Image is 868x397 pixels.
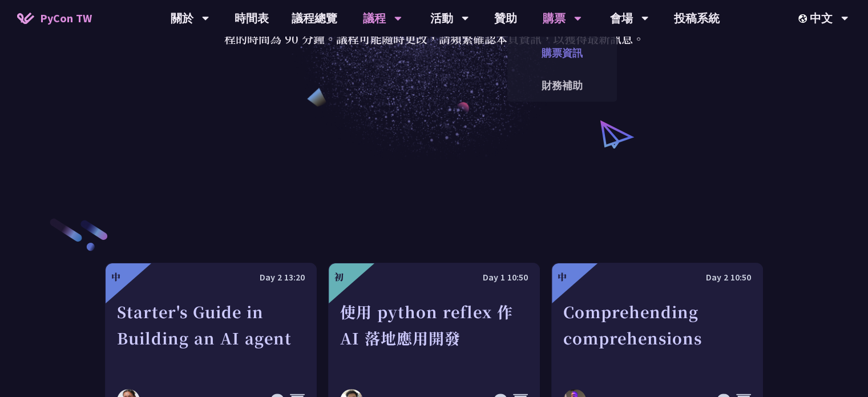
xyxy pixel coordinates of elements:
div: 中 [558,270,567,284]
a: 購票資訊 [507,39,617,66]
div: Day 1 10:50 [340,270,528,284]
img: Locale Icon [798,14,810,23]
div: Day 2 10:50 [563,270,751,284]
img: Home icon of PyCon TW 2025 [17,13,34,24]
a: 財務補助 [507,72,617,99]
div: Day 2 13:20 [117,270,305,284]
div: Starter's Guide in Building an AI agent [117,299,305,378]
div: 使用 python reflex 作 AI 落地應用開發 [340,299,528,378]
span: PyCon TW [40,10,92,27]
div: Comprehending comprehensions [563,299,751,378]
div: 中 [111,270,120,284]
div: 初 [334,270,344,284]
a: PyCon TW [6,4,103,33]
